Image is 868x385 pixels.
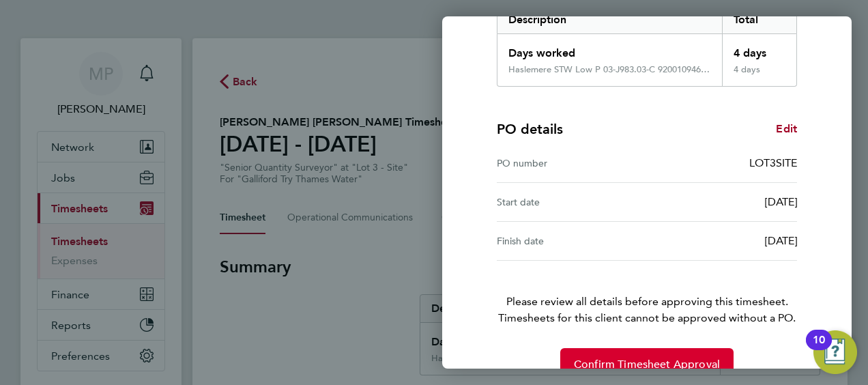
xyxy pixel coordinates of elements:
[480,261,813,326] p: Please review all details before approving this timesheet.
[497,6,722,33] div: Description
[560,348,734,381] button: Confirm Timesheet Approval
[497,233,647,249] div: Finish date
[776,121,797,137] a: Edit
[497,155,647,171] div: PO number
[497,34,722,64] div: Days worked
[813,330,857,374] button: Open Resource Center, 10 new notifications
[508,64,711,75] div: Haslemere STW Low P 03-J983.03-C 9200109462P
[813,340,825,358] div: 10
[722,6,797,33] div: Total
[497,119,563,139] h4: PO details
[749,156,797,169] span: LOT3SITE
[647,233,797,249] div: [DATE]
[647,194,797,210] div: [DATE]
[722,64,797,86] div: 4 days
[574,358,720,371] span: Confirm Timesheet Approval
[776,122,797,135] span: Edit
[497,194,647,210] div: Start date
[722,34,797,64] div: 4 days
[497,5,797,87] div: Summary of 22 - 28 Sep 2025
[480,310,813,326] span: Timesheets for this client cannot be approved without a PO.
